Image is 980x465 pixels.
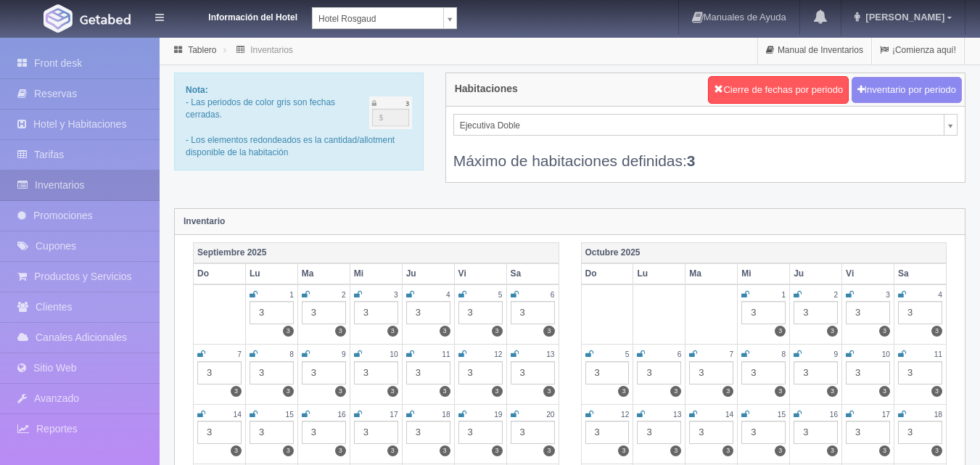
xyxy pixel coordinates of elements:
[725,411,733,419] small: 14
[879,445,890,456] label: 3
[898,421,942,444] div: 3
[231,445,242,456] label: 3
[354,421,398,444] div: 3
[741,301,786,324] div: 3
[543,386,554,397] label: 3
[898,361,942,384] div: 3
[741,421,786,444] div: 3
[938,291,942,299] small: 4
[335,445,346,456] label: 3
[354,361,398,384] div: 3
[852,77,962,104] button: Inventario por periodo
[302,301,346,324] div: 3
[460,115,938,136] span: Ejecutiva Doble
[492,445,503,456] label: 3
[80,14,131,25] img: Getabed
[543,326,554,337] label: 3
[335,326,346,337] label: 3
[492,386,503,397] label: 3
[879,326,890,337] label: 3
[289,350,294,358] small: 8
[492,326,503,337] label: 3
[186,85,208,95] b: Nota:
[637,421,681,444] div: 3
[302,361,346,384] div: 3
[794,361,838,384] div: 3
[511,361,555,384] div: 3
[442,411,450,419] small: 18
[585,421,630,444] div: 3
[872,36,964,65] a: ¡Comienza aquí!
[250,361,294,384] div: 3
[231,386,242,397] label: 3
[625,350,630,358] small: 5
[687,152,696,169] b: 3
[741,361,786,384] div: 3
[440,326,450,337] label: 3
[446,291,450,299] small: 4
[342,350,346,358] small: 9
[245,263,297,284] th: Lu
[297,263,350,284] th: Ma
[790,263,842,284] th: Ju
[194,242,559,263] th: Septiembre 2025
[782,350,786,358] small: 8
[778,411,786,419] small: 15
[898,301,942,324] div: 3
[498,291,503,299] small: 5
[458,301,503,324] div: 3
[931,326,942,337] label: 3
[406,421,450,444] div: 3
[506,263,559,284] th: Sa
[283,386,294,397] label: 3
[934,411,942,419] small: 18
[342,291,346,299] small: 2
[181,7,297,24] dt: Información del Hotel
[283,326,294,337] label: 3
[846,301,890,324] div: 3
[440,386,450,397] label: 3
[670,386,681,397] label: 3
[621,411,629,419] small: 12
[543,445,554,456] label: 3
[442,350,450,358] small: 11
[551,291,555,299] small: 6
[494,411,502,419] small: 19
[685,263,738,284] th: Ma
[794,301,838,324] div: 3
[678,350,682,358] small: 6
[934,350,942,358] small: 11
[250,301,294,324] div: 3
[369,96,412,129] img: cutoff.png
[730,350,734,358] small: 7
[546,350,554,358] small: 13
[738,263,790,284] th: Mi
[402,263,454,284] th: Ju
[406,301,450,324] div: 3
[197,421,242,444] div: 3
[387,386,398,397] label: 3
[250,421,294,444] div: 3
[335,386,346,397] label: 3
[846,361,890,384] div: 3
[581,242,947,263] th: Octubre 2025
[775,326,786,337] label: 3
[197,361,242,384] div: 3
[708,76,849,104] button: Cierre de fechas por periodo
[673,411,681,419] small: 13
[394,291,398,299] small: 3
[581,263,633,284] th: Do
[830,411,838,419] small: 16
[511,301,555,324] div: 3
[289,291,294,299] small: 1
[455,83,518,94] h4: Habitaciones
[234,411,242,419] small: 14
[882,350,890,358] small: 10
[618,386,629,397] label: 3
[827,326,838,337] label: 3
[886,291,890,299] small: 3
[794,421,838,444] div: 3
[387,326,398,337] label: 3
[833,291,838,299] small: 2
[453,114,958,136] a: Ejecutiva Doble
